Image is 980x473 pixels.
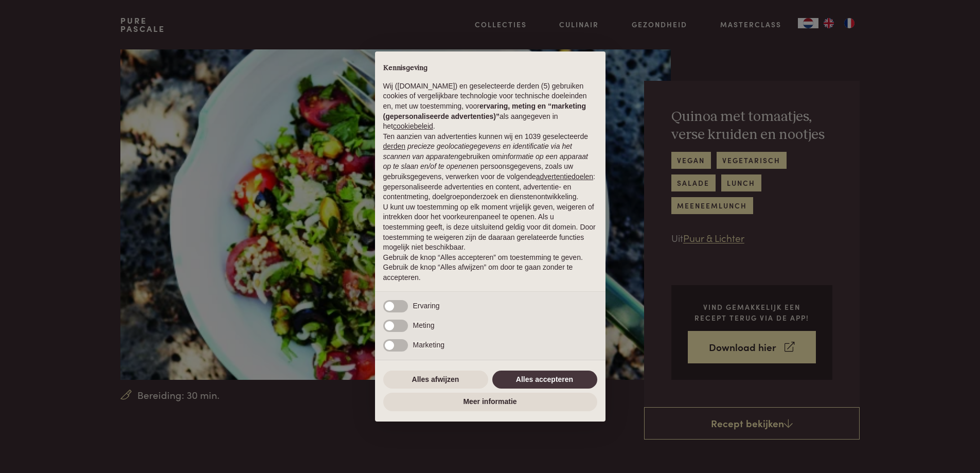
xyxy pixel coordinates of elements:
button: Alles accepteren [492,371,597,389]
span: Meting [413,321,435,329]
p: Ten aanzien van advertenties kunnen wij en 1039 geselecteerde gebruiken om en persoonsgegevens, z... [383,132,597,202]
span: Ervaring [413,302,440,310]
span: Marketing [413,341,444,349]
p: Gebruik de knop “Alles accepteren” om toestemming te geven. Gebruik de knop “Alles afwijzen” om d... [383,253,597,283]
button: derden [383,142,406,152]
em: informatie op een apparaat op te slaan en/of te openen [383,152,589,171]
em: precieze geolocatiegegevens en identificatie via het scannen van apparaten [383,142,572,161]
h2: Kennisgeving [383,64,597,73]
p: U kunt uw toestemming op elk moment vrijelijk geven, weigeren of intrekken door het voorkeurenpan... [383,202,597,253]
strong: ervaring, meting en “marketing (gepersonaliseerde advertenties)” [383,102,586,120]
button: advertentiedoelen [536,172,593,182]
button: Meer informatie [383,393,597,411]
p: Wij ([DOMAIN_NAME]) en geselecteerde derden (5) gebruiken cookies of vergelijkbare technologie vo... [383,81,597,132]
button: Alles afwijzen [383,371,488,389]
a: cookiebeleid [393,122,433,130]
